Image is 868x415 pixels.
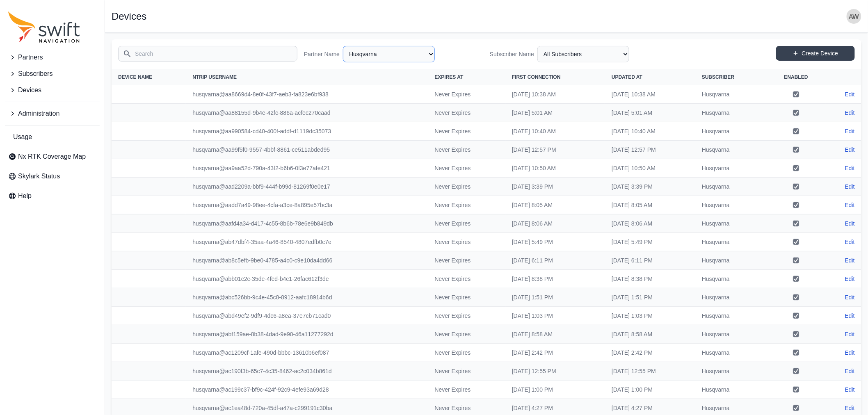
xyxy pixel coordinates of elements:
[605,178,695,196] td: [DATE] 3:39 PM
[505,196,605,214] td: [DATE] 8:05 AM
[428,251,506,270] td: Never Expires
[428,270,506,288] td: Never Expires
[695,381,767,399] td: Husqvarna
[428,307,506,325] td: Never Expires
[186,288,428,307] td: husqvarna@abc526bb-9c4e-45c8-8912-aafc18914b6d
[428,159,506,178] td: Never Expires
[695,141,767,159] td: Husqvarna
[18,171,60,181] span: Skylark Status
[695,85,767,104] td: Husqvarna
[186,270,428,288] td: husqvarna@abb01c2c-35de-4fed-b4c1-26fac612f3de
[845,182,855,191] a: Edit
[186,159,428,178] td: husqvarna@aa9aa52d-790a-43f2-b6b6-0f3e77afe421
[605,122,695,141] td: [DATE] 10:40 AM
[505,159,605,178] td: [DATE] 10:50 AM
[512,74,561,80] span: First Connection
[5,105,100,122] button: Administration
[845,312,855,320] a: Edit
[695,178,767,196] td: Husqvarna
[18,191,32,201] span: Help
[845,201,855,209] a: Edit
[505,251,605,270] td: [DATE] 6:11 PM
[505,233,605,251] td: [DATE] 5:49 PM
[845,238,855,246] a: Edit
[695,251,767,270] td: Husqvarna
[428,362,506,381] td: Never Expires
[13,132,32,142] span: Usage
[428,196,506,214] td: Never Expires
[605,196,695,214] td: [DATE] 8:05 AM
[695,307,767,325] td: Husqvarna
[186,251,428,270] td: husqvarna@ab8c5efb-9be0-4785-a4c0-c9e10da4dd66
[605,362,695,381] td: [DATE] 12:55 PM
[505,307,605,325] td: [DATE] 1:03 PM
[505,344,605,362] td: [DATE] 2:42 PM
[505,141,605,159] td: [DATE] 12:57 PM
[18,152,86,162] span: Nx RTK Coverage Map
[428,344,506,362] td: Never Expires
[343,46,435,62] select: Partner Name
[428,178,506,196] td: Never Expires
[845,404,855,412] a: Edit
[186,178,428,196] td: husqvarna@aad2209a-bbf9-444f-b99d-81269f0e0e17
[695,214,767,233] td: Husqvarna
[505,214,605,233] td: [DATE] 8:06 AM
[847,9,861,24] img: user photo
[505,288,605,307] td: [DATE] 1:51 PM
[695,325,767,344] td: Husqvarna
[186,214,428,233] td: husqvarna@aafd4a34-d417-4c55-8b6b-78e6e9b849db
[186,141,428,159] td: husqvarna@aa99f5f0-9557-4bbf-8861-ce511abded95
[505,104,605,122] td: [DATE] 5:01 AM
[112,69,186,85] th: Device Name
[186,196,428,214] td: husqvarna@aadd7a49-98ee-4cfa-a3ce-8a895e57bc3a
[612,74,642,80] span: Updated At
[505,325,605,344] td: [DATE] 8:58 AM
[845,349,855,357] a: Edit
[18,69,53,79] span: Subscribers
[18,52,43,62] span: Partners
[845,293,855,301] a: Edit
[428,141,506,159] td: Never Expires
[695,159,767,178] td: Husqvarna
[428,104,506,122] td: Never Expires
[5,82,100,98] button: Devices
[695,288,767,307] td: Husqvarna
[186,307,428,325] td: husqvarna@abd49ef2-9df9-4dc6-a8ea-37e7cb71cad0
[186,344,428,362] td: husqvarna@ac1209cf-1afe-490d-bbbc-13610b6ef087
[428,85,506,104] td: Never Expires
[845,109,855,117] a: Edit
[304,50,340,58] label: Partner Name
[112,11,146,21] h1: Devices
[605,381,695,399] td: [DATE] 1:00 PM
[845,219,855,228] a: Edit
[186,381,428,399] td: husqvarna@ac199c37-bf9c-424f-92c9-4efe93a69d28
[428,233,506,251] td: Never Expires
[505,270,605,288] td: [DATE] 8:38 PM
[845,275,855,283] a: Edit
[186,104,428,122] td: husqvarna@aa88155d-9b4e-42fc-886a-acfec270caad
[845,330,855,338] a: Edit
[505,381,605,399] td: [DATE] 1:00 PM
[5,188,100,204] a: Help
[537,46,629,62] select: Subscriber
[186,233,428,251] td: husqvarna@ab47dbf4-35aa-4a46-8540-4807edfb0c7e
[505,122,605,141] td: [DATE] 10:40 AM
[605,233,695,251] td: [DATE] 5:49 PM
[605,270,695,288] td: [DATE] 8:38 PM
[5,168,100,185] a: Skylark Status
[490,50,534,58] label: Subscriber Name
[605,251,695,270] td: [DATE] 6:11 PM
[428,122,506,141] td: Never Expires
[845,367,855,375] a: Edit
[695,362,767,381] td: Husqvarna
[428,381,506,399] td: Never Expires
[605,325,695,344] td: [DATE] 8:58 AM
[505,178,605,196] td: [DATE] 3:39 PM
[5,49,100,66] button: Partners
[186,85,428,104] td: husqvarna@aa8669d4-8e0f-43f7-aeb3-fa823e6bf938
[605,214,695,233] td: [DATE] 8:06 AM
[695,344,767,362] td: Husqvarna
[118,46,297,62] input: Search
[605,85,695,104] td: [DATE] 10:38 AM
[695,104,767,122] td: Husqvarna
